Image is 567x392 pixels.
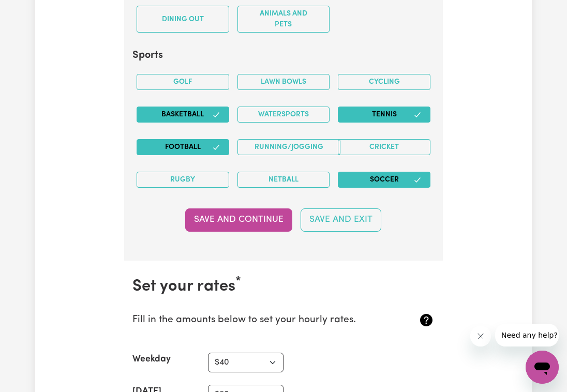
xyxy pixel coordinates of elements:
button: Football [137,139,229,155]
h2: Sports [132,49,435,62]
iframe: Button to launch messaging window [526,351,559,384]
iframe: Close message [470,326,491,346]
button: Golf [137,74,229,90]
button: Animals and pets [237,6,330,33]
button: Lawn bowls [237,74,330,90]
p: Fill in the amounts below to set your hourly rates. [132,313,384,328]
iframe: Message from company [495,324,559,346]
button: Rugby [137,172,229,188]
button: Save and Continue [185,208,292,231]
button: Watersports [237,107,330,123]
button: Cycling [338,74,430,90]
button: Tennis [338,107,430,123]
button: Netball [237,172,330,188]
button: Basketball [137,107,229,123]
label: Weekday [132,353,171,366]
button: Soccer [338,172,430,188]
h2: Set your rates [132,277,435,296]
button: Save and Exit [301,208,381,231]
button: Cricket [338,139,430,155]
button: Dining out [137,6,229,33]
button: Running/Jogging [237,139,340,155]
